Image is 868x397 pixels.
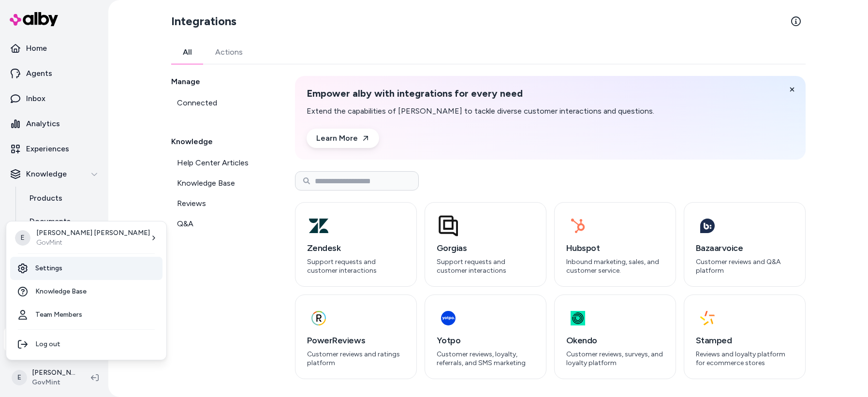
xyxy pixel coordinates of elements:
[35,287,87,296] span: Knowledge Base
[15,230,30,246] span: E
[36,228,150,238] p: [PERSON_NAME] [PERSON_NAME]
[10,257,162,280] a: Settings
[10,333,162,356] div: Log out
[10,303,162,326] a: Team Members
[36,238,150,248] p: GovMint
